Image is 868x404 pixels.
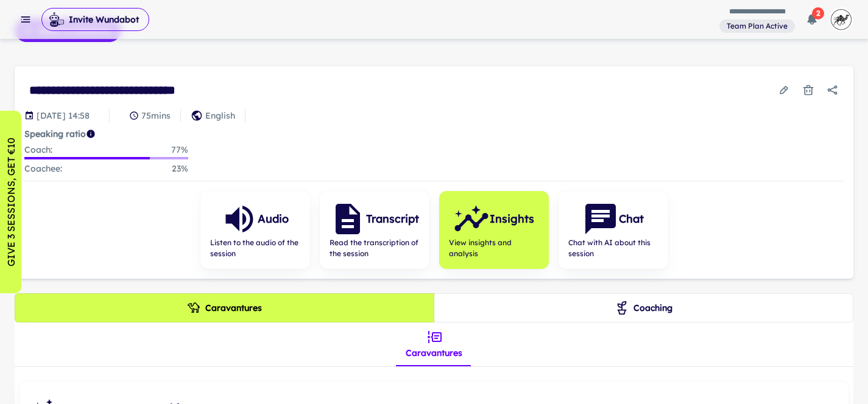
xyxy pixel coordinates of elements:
h6: Audio [258,211,289,228]
p: 75 mins [141,109,171,122]
button: TranscriptRead the transcription of the session [320,191,429,269]
button: Delete session [797,79,819,101]
button: Edit session [773,79,795,101]
span: Team Plan Active [722,21,792,32]
span: Chat with AI about this session [568,237,658,259]
button: Caravantures [396,322,472,366]
div: theme selection [15,293,853,322]
svg: Coach/coachee ideal ratio of speaking is roughly 20:80. Mentor/mentee ideal ratio of speaking is ... [86,129,96,139]
strong: Speaking ratio [24,128,86,139]
p: 23 % [172,162,188,176]
p: Coach : [24,143,52,157]
p: 77 % [171,143,188,157]
span: Read the transcription of the session [330,237,420,259]
button: InsightsView insights and analysis [439,191,549,269]
a: View and manage your current plan and billing details. [719,18,795,33]
p: Session date [37,109,90,122]
p: English [205,109,235,122]
h6: Insights [490,211,534,228]
span: View insights and analysis [449,237,539,259]
button: ChatChat with AI about this session [559,191,668,269]
span: Invite Wundabot to record a meeting [41,7,149,32]
button: 2 [800,7,824,32]
p: GIVE 3 SESSIONS, GET €10 [4,138,18,266]
button: Invite Wundabot [41,8,149,31]
img: photoURL [829,7,853,32]
button: AudioListen to the audio of the session [200,191,310,269]
button: Share session [822,79,844,101]
h6: Transcript [366,211,419,228]
span: Listen to the audio of the session [210,237,300,259]
button: Coaching [434,293,853,322]
span: 2 [812,7,824,19]
span: View and manage your current plan and billing details. [719,19,795,32]
h6: Chat [619,211,644,228]
div: insights tabs [396,322,472,366]
p: Coachee : [24,162,62,176]
button: Caravantures [15,293,434,322]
